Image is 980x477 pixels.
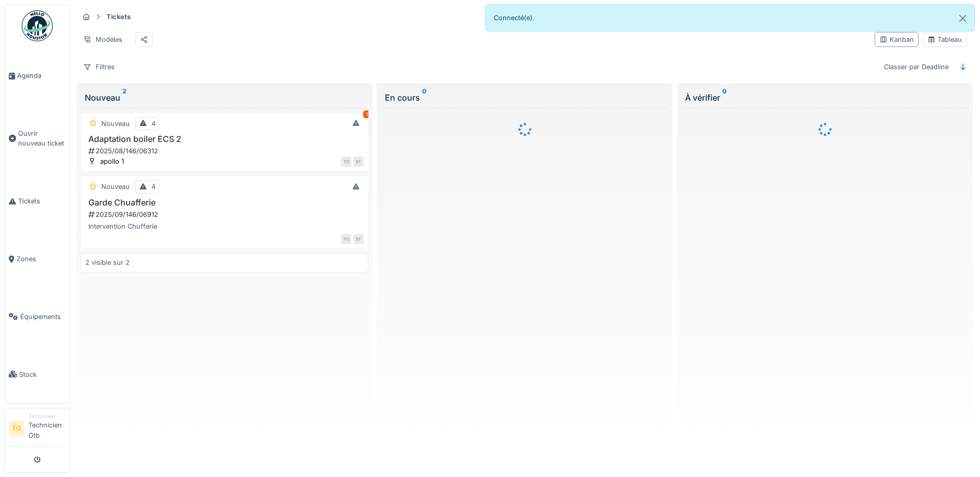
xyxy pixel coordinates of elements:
a: Tickets [5,172,70,230]
sup: 0 [422,91,427,104]
div: 1 [363,110,370,118]
div: À vérifier [685,91,965,104]
div: 2025/08/146/06312 [87,146,364,156]
div: Classer par Deadline [879,59,953,74]
li: TO [9,421,24,436]
span: Zones [17,254,66,264]
div: Nouveau [85,91,364,104]
div: En cours [385,91,664,104]
div: Modèles [79,32,127,47]
div: Intervention Chufferie [85,221,364,231]
div: Filtres [79,59,119,74]
div: 4 [151,119,155,129]
div: apollo 1 [100,156,124,166]
span: Agenda [17,71,66,81]
div: EF [353,234,364,244]
div: TO [341,234,351,244]
a: Stock [5,345,70,403]
a: TO TechnicienTechnicien Otb [9,412,66,447]
span: Stock [19,370,66,379]
div: EF [353,156,364,167]
div: Nouveau [101,182,130,192]
div: Nouveau [101,119,130,129]
a: Équipements [5,288,70,345]
div: Connecté(e). [485,4,975,31]
div: Technicien [28,412,66,420]
div: Tableau [927,35,962,44]
span: Tickets [18,196,66,206]
h3: Garde Chuafferie [85,198,364,208]
div: 2 visible sur 2 [85,258,130,267]
a: Ouvrir nouveau ticket [5,105,70,172]
button: Close [951,5,974,32]
a: Agenda [5,47,70,105]
span: Ouvrir nouveau ticket [18,129,66,148]
img: Badge_color-CXgf-gQk.svg [22,10,53,41]
h3: Adaptation boiler ECS 2 [85,134,364,144]
div: 4 [151,182,155,192]
div: 2025/09/146/06912 [87,210,364,219]
div: Kanban [879,35,914,44]
sup: 0 [722,91,727,104]
span: Équipements [20,312,66,322]
a: Zones [5,230,70,288]
sup: 2 [122,91,127,104]
div: TO [341,156,351,167]
li: Technicien Otb [28,412,66,444]
strong: Tickets [102,12,135,22]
